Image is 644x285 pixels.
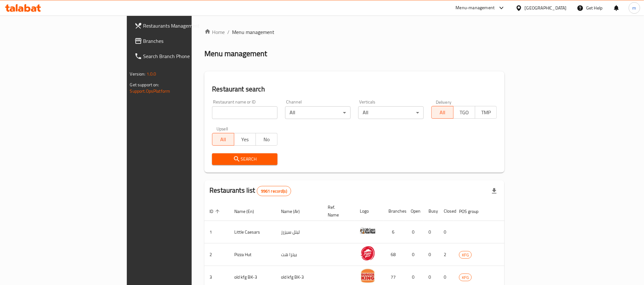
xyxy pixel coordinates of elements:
span: KFG [459,274,471,281]
h2: Menu management [204,49,267,59]
img: Little Caesars [360,223,376,239]
div: Menu-management [456,4,495,12]
td: 2 [439,243,454,266]
span: Name (En) [234,208,262,215]
td: Little Caesars [229,221,276,243]
span: Version: [130,70,146,78]
div: Export file [487,183,502,199]
button: All [212,133,234,146]
button: TGO [453,106,475,119]
button: Search [212,153,277,165]
span: Branches [143,37,229,45]
td: 0 [439,221,454,243]
span: ID [209,208,222,215]
nav: breadcrumb [204,28,504,36]
a: Restaurants Management [129,18,234,33]
span: POS group [459,208,487,215]
th: Logo [355,202,383,221]
div: All [285,106,351,119]
span: m [633,4,636,11]
span: Get support on: [130,81,159,89]
th: Branches [383,202,406,221]
td: Pizza Hut [229,243,276,266]
div: All [358,106,424,119]
td: 0 [406,221,423,243]
th: Open [406,202,423,221]
label: Upsell [216,127,228,131]
div: Total records count [257,186,291,196]
th: Closed [439,202,454,221]
button: No [256,133,277,146]
a: Branches [129,33,234,49]
td: بيتزا هت [276,243,323,266]
div: [GEOGRAPHIC_DATA] [525,4,567,11]
th: Busy [423,202,439,221]
h2: Restaurant search [212,84,497,94]
button: Yes [234,133,256,146]
span: No [258,135,275,144]
span: Restaurants Management [143,22,229,30]
span: TGO [456,108,473,117]
span: 1.0.0 [147,70,156,78]
span: All [434,108,451,117]
span: TMP [478,108,494,117]
span: Search [217,155,272,163]
a: Search Branch Phone [129,49,234,64]
td: 68 [383,243,406,266]
span: KFG [459,251,471,259]
span: Yes [237,135,253,144]
span: 9961 record(s) [257,188,291,194]
td: ليتل سيزرز [276,221,323,243]
button: TMP [475,106,497,119]
td: 0 [406,243,423,266]
img: old kfg BK-3 [360,268,376,284]
td: 0 [423,221,439,243]
span: Search Branch Phone [143,52,229,60]
span: Menu management [232,28,274,36]
button: All [431,106,453,119]
h2: Restaurants list [209,186,291,196]
img: Pizza Hut [360,245,376,261]
span: Ref. Name [328,203,347,219]
td: 6 [383,221,406,243]
span: All [215,135,231,144]
span: Name (Ar) [281,208,308,215]
a: Support.OpsPlatform [130,87,170,95]
input: Search for restaurant name or ID.. [212,106,277,119]
label: Delivery [436,100,452,104]
td: 0 [423,243,439,266]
